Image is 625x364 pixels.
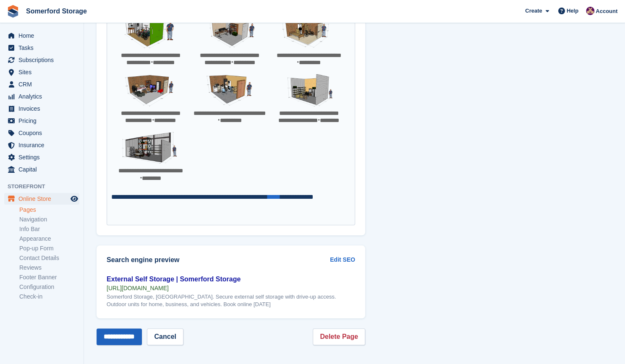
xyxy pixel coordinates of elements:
[4,115,79,127] a: menu
[19,264,79,272] a: Reviews
[4,30,79,42] a: menu
[19,254,79,262] a: Contact Details
[107,274,355,284] div: External Self Storage | Somerford Storage
[18,151,69,163] span: Settings
[19,244,79,252] a: Pop-up Form
[107,293,355,308] div: Somerford Storage, [GEOGRAPHIC_DATA]. Secure external self storage with drive-up access. Outdoor ...
[272,74,345,107] img: drive-up-self-storage-great-somerford.png
[194,74,266,107] img: 50-sqft-external-storage.png
[23,4,90,18] a: Somerford Storage
[69,194,79,204] a: Preview store
[4,42,79,54] a: menu
[272,16,345,49] img: drive-up-self-storage.png
[107,284,355,292] div: [URL][DOMAIN_NAME]
[18,78,69,90] span: CRM
[18,139,69,151] span: Insurance
[19,216,79,224] a: Navigation
[115,16,187,49] img: self-storage-external-container.png
[596,7,617,16] span: Account
[7,5,19,18] img: stora-icon-8386f47178a22dfd0bd8f6a31ec36ba5ce8667c1dd55bd0f319d3a0aa187defe.svg
[19,225,79,233] a: Info Bar
[18,193,69,205] span: Online Store
[19,273,79,281] a: Footer Banner
[18,115,69,127] span: Pricing
[19,235,79,243] a: Appearance
[18,42,69,54] span: Tasks
[18,103,69,114] span: Invoices
[330,255,355,264] a: Edit SEO
[18,164,69,175] span: Capital
[4,164,79,175] a: menu
[525,7,542,15] span: Create
[147,328,183,345] a: Cancel
[19,293,79,301] a: Check-in
[8,182,84,191] span: Storefront
[313,328,365,345] a: Delete Page
[567,7,578,15] span: Help
[4,54,79,66] a: menu
[4,193,79,205] a: menu
[19,283,79,291] a: Configuration
[194,16,266,49] img: drive-up-self-storage-chippenham.png
[4,78,79,90] a: menu
[4,66,79,78] a: menu
[4,139,79,151] a: menu
[115,74,187,107] img: external-self-storage-chippenham.png
[18,54,69,66] span: Subscriptions
[115,131,187,164] img: external-self-storage.png
[107,256,330,264] h2: Search engine preview
[4,91,79,102] a: menu
[586,7,594,15] img: Andrea Lustre
[4,127,79,139] a: menu
[4,103,79,114] a: menu
[18,91,69,102] span: Analytics
[4,151,79,163] a: menu
[18,66,69,78] span: Sites
[18,30,69,42] span: Home
[19,206,79,214] a: Pages
[18,127,69,139] span: Coupons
